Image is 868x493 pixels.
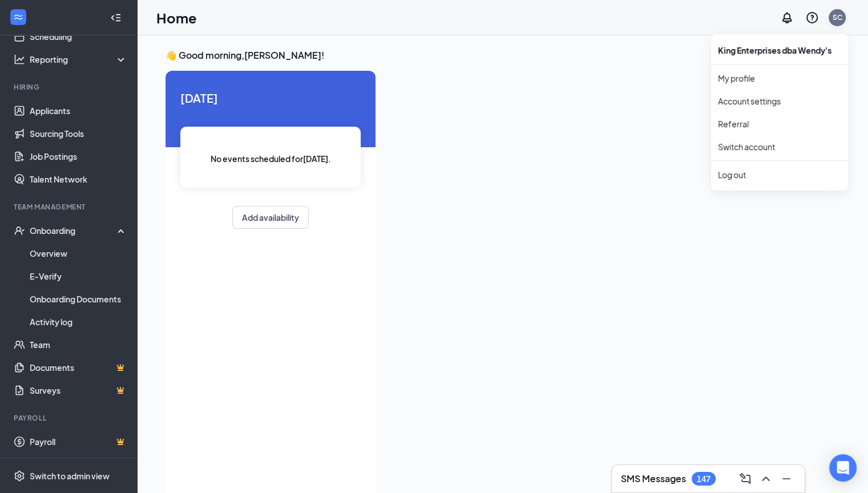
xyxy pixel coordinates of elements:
a: Account settings [718,95,841,107]
button: Add availability [232,206,309,229]
a: Scheduling [30,25,127,48]
div: 147 [697,474,710,484]
div: Log out [718,169,841,180]
div: Team Management [14,202,125,212]
svg: Minimize [780,472,793,486]
svg: Analysis [14,54,25,65]
a: PayrollCrown [30,430,127,453]
button: Minimize [777,470,796,488]
a: Team [30,333,127,356]
a: Overview [30,242,127,265]
div: Hiring [14,82,125,92]
h3: 👋 Good morning, [PERSON_NAME] ! [165,49,839,62]
svg: ChevronUp [759,472,773,486]
svg: QuestionInfo [805,11,819,25]
h3: SMS Messages [621,472,686,485]
a: Referral [718,118,841,130]
span: No events scheduled for [DATE] . [211,152,331,165]
a: DocumentsCrown [30,356,127,379]
svg: ComposeMessage [738,472,752,486]
a: Switch account [718,142,775,152]
a: Activity log [30,310,127,333]
div: SC [833,13,842,22]
button: ChevronUp [757,470,775,488]
div: Open Intercom Messenger [829,454,857,482]
div: Switch to admin view [30,470,110,482]
svg: WorkstreamLogo [13,11,24,23]
a: My profile [718,72,841,84]
button: ComposeMessage [736,470,754,488]
a: E-Verify [30,265,127,288]
svg: UserCheck [14,225,25,236]
div: Onboarding [30,225,118,236]
a: Applicants [30,99,127,122]
div: Reporting [30,54,128,65]
a: Job Postings [30,145,127,168]
svg: Settings [14,470,25,482]
h1: Home [156,8,197,27]
svg: Notifications [780,11,794,25]
a: Onboarding Documents [30,288,127,310]
a: SurveysCrown [30,379,127,402]
a: Talent Network [30,168,127,191]
div: King Enterprises dba Wendy's [711,39,848,62]
a: Sourcing Tools [30,122,127,145]
svg: Collapse [110,12,122,23]
span: [DATE] [180,89,361,107]
div: Payroll [14,413,125,423]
